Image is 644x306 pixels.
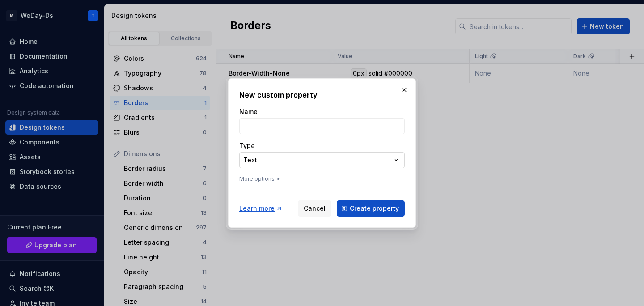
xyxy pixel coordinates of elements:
[350,204,399,213] span: Create property
[337,200,405,217] button: Create property
[239,204,283,213] a: Learn more
[298,200,331,217] button: Cancel
[304,204,326,213] span: Cancel
[239,175,282,183] button: More options
[239,141,255,150] label: Type
[239,89,405,100] h2: New custom property
[239,107,258,116] label: Name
